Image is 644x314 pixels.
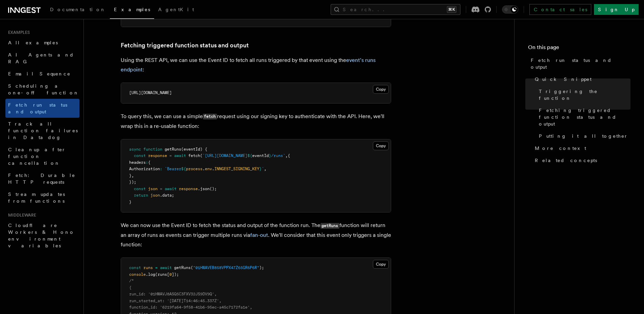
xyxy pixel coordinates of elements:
[121,55,391,74] p: Using the REST API, we can use the Event ID to fetch all runs triggered by that event using the :
[181,166,186,171] span: ${
[158,7,194,12] span: AgentKit
[148,160,150,165] span: {
[5,118,79,143] a: Track all function failures in Datadog
[447,6,456,13] kbd: ⌘K
[212,166,214,171] span: .
[129,160,146,165] span: headers
[129,298,221,303] span: run_started_at: '[DATE]T14:46:45.337Z',
[320,223,339,229] code: getRuns
[532,154,630,166] a: Related concepts
[160,193,174,198] span: .data;
[154,2,198,18] a: AgentKit
[121,221,391,249] p: We can now use the Event ID to fetch the status and output of the function run. The function will...
[129,292,217,296] span: run_id: '01HWAVJ8ASQ5C3FXV32JS9DV9Q',
[8,71,71,76] span: Email Sequence
[288,153,290,158] span: {
[121,41,249,50] a: Fetching triggered function status and output
[160,265,172,270] span: await
[5,99,79,118] a: Fetch run status and output
[129,147,141,152] span: async
[129,272,146,277] span: console
[528,43,630,54] h4: On this page
[8,121,78,140] span: Track all function failures in Datadog
[146,160,148,165] span: :
[535,157,597,164] span: Related concepts
[8,40,58,45] span: All examples
[8,147,66,166] span: Cleanup after function cancellation
[160,186,162,191] span: =
[134,186,146,191] span: const
[146,272,155,277] span: .log
[536,130,630,142] a: Putting it all together
[179,186,198,191] span: response
[143,265,153,270] span: runs
[200,153,202,158] span: (
[46,2,110,18] a: Documentation
[165,166,181,171] span: `Bearer
[134,193,148,198] span: return
[186,166,202,171] span: process
[174,265,191,270] span: getRuns
[50,7,106,12] span: Documentation
[373,85,389,94] button: Copy
[536,104,630,130] a: Fetching triggered function status and output
[132,173,134,178] span: ,
[5,68,79,80] a: Email Sequence
[594,4,639,15] a: Sign Up
[259,166,262,171] span: }
[169,272,172,277] span: 0
[210,186,217,191] span: ();
[331,4,460,15] button: Search...⌘K
[5,37,79,49] a: All examples
[271,153,285,158] span: /runs`
[165,186,176,191] span: await
[129,265,141,270] span: const
[264,166,266,171] span: ,
[262,166,264,171] span: `
[129,200,132,204] span: }
[181,147,207,152] span: (eventId) {
[5,49,79,68] a: AI Agents and RAG
[202,166,205,171] span: .
[174,153,186,158] span: await
[165,147,181,152] span: getRuns
[188,153,200,158] span: fetch
[532,73,630,85] a: Quick Snippet
[155,265,158,270] span: =
[203,114,217,119] code: fetch
[528,54,630,73] a: Fetch run status and output
[502,5,518,14] button: Toggle dark mode
[129,166,160,171] span: Authorization
[129,90,172,95] span: [URL][DOMAIN_NAME]
[373,141,389,150] button: Copy
[247,153,252,158] span: ${
[121,112,391,131] p: To query this, we can use a simple request using our signing key to authenticate with the API. He...
[8,52,74,64] span: AI Agents and RAG
[129,285,132,290] span: {
[193,265,259,270] span: "01HWAVEB858VPPX47Z65GR6P6R"
[5,212,36,218] span: Middleware
[529,4,591,15] a: Contact sales
[134,153,146,158] span: const
[5,143,79,169] a: Cleanup after function cancellation
[191,265,193,270] span: (
[539,107,630,127] span: Fetching triggered function status and output
[535,76,592,83] span: Quick Snippet
[8,83,79,95] span: Scheduling a one-off function
[129,180,136,184] span: });
[252,153,269,158] span: eventId
[539,133,628,139] span: Putting it all together
[148,186,158,191] span: json
[5,169,79,188] a: Fetch: Durable HTTP requests
[114,7,150,12] span: Examples
[8,173,75,185] span: Fetch: Durable HTTP requests
[172,272,179,277] span: ]);
[536,85,630,104] a: Triggering the function
[8,102,67,114] span: Fetch run status and output
[535,145,586,152] span: More context
[110,2,154,19] a: Examples
[5,188,79,207] a: Stream updates from functions
[250,232,268,238] a: fan-out
[531,57,630,70] span: Fetch run status and output
[129,173,132,178] span: }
